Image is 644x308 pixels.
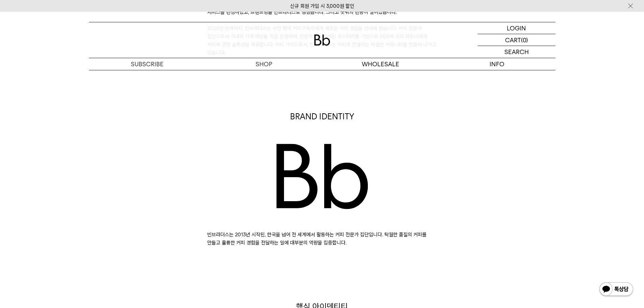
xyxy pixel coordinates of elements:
[478,22,555,34] a: LOGIN
[439,58,555,70] p: INFO
[314,34,330,46] img: 로고
[599,282,634,298] img: 카카오톡 채널 1:1 채팅 버튼
[206,58,322,70] a: SHOP
[207,111,437,122] p: BRAND IDENTITY
[290,3,354,9] a: 신규 회원 가입 시 3,000원 할인
[478,34,555,46] a: CART (0)
[521,34,528,46] p: (0)
[507,22,526,34] p: LOGIN
[505,34,521,46] p: CART
[89,58,206,70] a: SUBSCRIBE
[207,231,437,247] p: 빈브라더스는 2013년 시작된, 한국을 넘어 전 세계에서 활동하는 커피 전문가 집단입니다. 탁월한 품질의 커피를 만들고 훌륭한 커피 경험을 전달하는 일에 대부분의 역량을 집중...
[504,46,529,58] p: SEARCH
[322,58,439,70] p: WHOLESALE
